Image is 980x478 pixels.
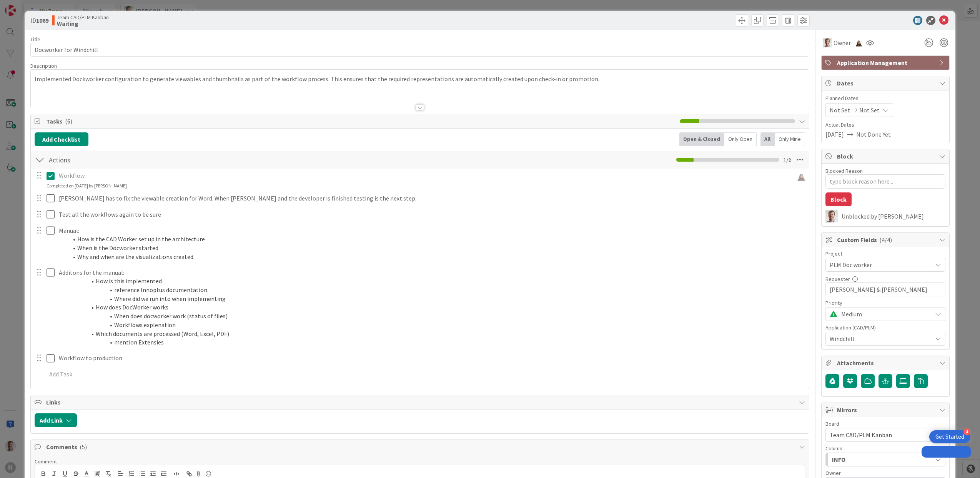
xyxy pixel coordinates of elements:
div: Application (CAD/PLM) [825,325,945,330]
p: Workflow to production [59,354,804,363]
li: reference Innoptus documentation [68,286,804,294]
span: Mirrors [837,405,935,414]
div: Open Get Started checklist, remaining modules: 4 [929,430,970,443]
span: Windchill [830,334,932,343]
span: Description [30,62,57,69]
li: Which documents are processed (Word, Excel, PDF) [68,329,804,338]
span: Block [837,152,935,161]
span: ID [30,16,48,25]
span: Board [825,421,839,426]
img: KM [855,38,863,47]
span: Comments [46,442,795,451]
span: Links [46,398,795,407]
input: Add Checklist... [46,153,219,167]
label: Blocked Reason [825,167,863,174]
b: Waiting [57,20,109,27]
span: ( 4/4 ) [879,236,892,244]
span: Team CAD/PLM Kanban [57,14,109,20]
span: Comment [35,458,57,465]
li: mention Extensies [68,338,804,347]
img: KM [796,171,807,182]
div: Unblocked by [PERSON_NAME] [842,213,945,220]
div: Only Open [724,132,757,146]
li: How is the CAD Worker set up in the architecture [68,235,804,244]
p: Test all the workflows again to be sure [59,210,804,219]
span: Planned Dates [825,94,945,102]
span: [DATE] [825,130,844,139]
li: When is the Docworker started [68,244,804,252]
span: Attachments [837,358,935,368]
div: Completed on [DATE] by [PERSON_NAME] [47,182,127,189]
span: Dates [837,79,935,88]
button: Add Link [35,413,77,427]
span: Not Set [830,105,850,115]
label: Title [30,36,40,43]
span: Application Management [837,58,935,67]
div: Priority [825,300,945,306]
span: ( 6 ) [65,117,72,125]
span: Team CAD/PLM Kanban [830,431,892,439]
img: BO [823,38,832,47]
p: [PERSON_NAME] has to fix the viewable creation for Word. When [PERSON_NAME] and the developer is ... [59,194,804,203]
span: Owner [834,38,851,47]
label: Requester [825,276,850,282]
span: Custom Fields [837,235,935,244]
span: Owner [825,470,841,476]
span: ( 5 ) [80,443,87,451]
p: Workflow [59,171,789,180]
input: type card name here... [30,43,810,57]
p: Additons for the manual: [59,268,804,277]
span: Column [825,446,842,451]
img: BO [825,210,838,222]
button: Block [825,192,852,206]
span: PLM Doc worker [830,259,928,270]
li: How is this implemented [68,277,804,286]
div: Get Started [935,433,964,441]
p: Implemented Dockworker configuration to generate viewables and thumbnails as part of the workflow... [35,75,805,84]
div: 4 [963,428,970,435]
span: INFO [832,455,845,465]
span: Not Set [859,105,880,115]
div: Project [825,251,945,256]
li: How does DocWorker works [68,303,804,312]
span: Actual Dates [825,121,945,129]
button: Add Checklist [35,132,88,146]
div: Only Mine [775,132,805,146]
span: Not Done Yet [856,130,891,139]
span: Medium [841,309,928,319]
li: When does docworker work (status of files) [68,312,804,321]
div: Open & Closed [679,132,724,146]
li: Where did we run into when implementing [68,294,804,303]
span: 1 / 6 [783,155,792,164]
p: Manual: [59,226,804,235]
b: 1069 [36,17,48,24]
li: Why and when are the visualizations created [68,252,804,261]
li: Workflows explenation [68,321,804,329]
button: INFO [825,453,945,466]
span: Tasks [46,117,676,126]
div: All [760,132,775,146]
